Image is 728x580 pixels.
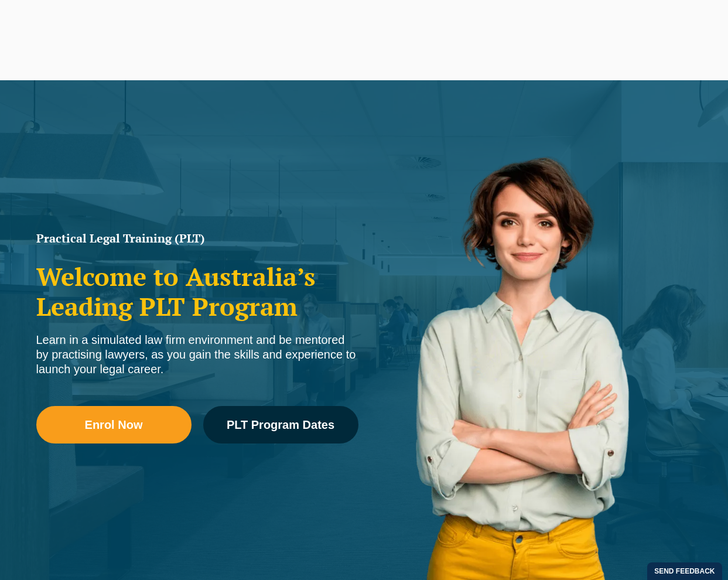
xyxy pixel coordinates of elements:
h1: Practical Legal Training (PLT) [36,233,358,244]
div: Learn in a simulated law firm environment and be mentored by practising lawyers, as you gain the ... [36,333,358,377]
a: Enrol Now [36,406,192,443]
span: Enrol Now [85,419,143,431]
h2: Welcome to Australia’s Leading PLT Program [36,262,358,321]
a: PLT Program Dates [203,406,358,443]
span: PLT Program Dates [227,419,334,431]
